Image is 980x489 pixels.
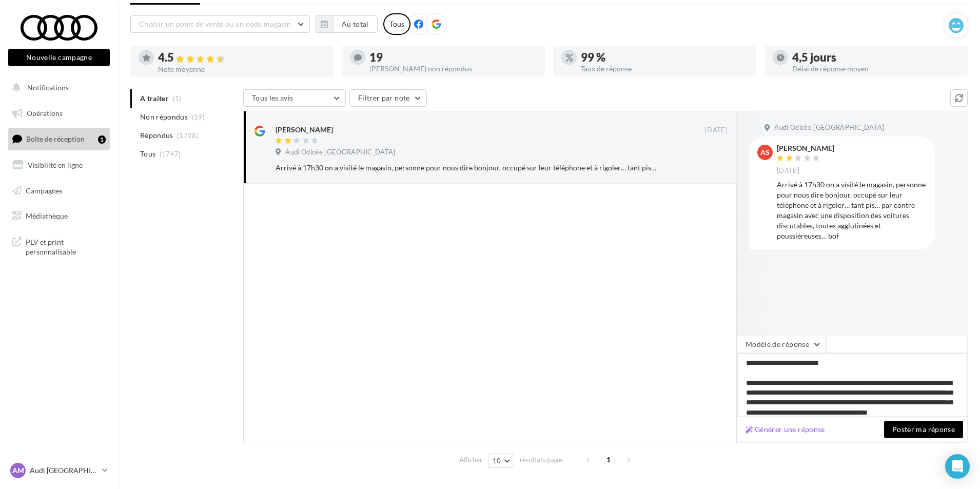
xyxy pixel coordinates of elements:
button: Poster ma réponse [884,421,963,438]
div: Délai de réponse moyen [792,65,959,72]
a: AM Audi [GEOGRAPHIC_DATA] [8,461,110,480]
div: [PERSON_NAME] [276,125,333,135]
span: PLV et print personnalisable [26,235,106,257]
div: 1 [98,135,106,144]
span: Répondus [140,130,173,141]
a: Médiathèque [6,205,112,227]
button: Générer une réponse [741,423,829,436]
button: Nouvelle campagne [8,49,110,66]
a: PLV et print personnalisable [6,231,112,261]
span: Non répondus [140,112,188,122]
button: Au total [333,15,378,33]
span: [DATE] [705,126,728,135]
div: Arrivé à 17h30 on a visité le magasin, personne pour nous dire bonjour, occupé sur leur téléphone... [777,180,927,241]
p: Audi [GEOGRAPHIC_DATA] [30,465,98,476]
span: Campagnes [26,186,63,194]
a: Boîte de réception1 [6,128,112,150]
span: Afficher [459,455,482,465]
div: [PERSON_NAME] [777,145,834,152]
button: Au total [316,15,378,33]
div: 19 [369,52,537,63]
span: résultats/page [520,455,562,465]
div: Taux de réponse [581,65,748,72]
span: Audi Odicée [GEOGRAPHIC_DATA] [285,148,395,157]
button: Modèle de réponse [737,336,826,353]
span: Boîte de réception [26,134,85,143]
a: Campagnes [6,180,112,202]
div: Open Intercom Messenger [945,454,970,479]
span: 10 [493,457,501,465]
a: Opérations [6,103,112,124]
div: [PERSON_NAME] non répondus [369,65,537,72]
span: 1 [600,452,617,468]
span: (1747) [160,150,181,158]
div: 4,5 jours [792,52,959,63]
button: Choisir un point de vente ou un code magasin [130,15,310,33]
span: Opérations [27,109,63,118]
span: [DATE] [777,166,799,175]
span: Choisir un point de vente ou un code magasin [139,19,291,28]
span: Visibilité en ligne [28,161,83,169]
button: Filtrer par note [349,89,427,107]
button: Tous les avis [243,89,346,107]
a: Visibilité en ligne [6,154,112,176]
span: Notifications [27,83,69,92]
span: (1728) [177,131,199,140]
button: Notifications [6,77,108,99]
span: Tous les avis [252,93,293,102]
span: AM [12,465,24,476]
span: AS [760,147,770,158]
span: Tous [140,149,155,159]
span: Audi Odicée [GEOGRAPHIC_DATA] [774,123,884,132]
div: Tous [383,13,410,35]
button: 10 [488,454,514,468]
div: Arrivé à 17h30 on a visité le magasin, personne pour nous dire bonjour, occupé sur leur téléphone... [276,163,661,173]
div: 4.5 [158,52,325,64]
div: Note moyenne [158,66,325,73]
span: Médiathèque [26,211,68,220]
span: (19) [192,113,205,121]
div: 99 % [581,52,748,63]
